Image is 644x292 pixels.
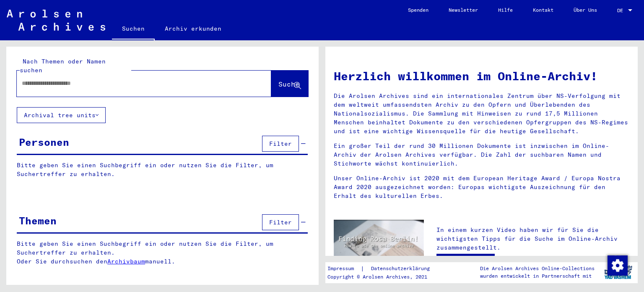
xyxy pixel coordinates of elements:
[364,264,440,273] a: Datenschutzerklärung
[17,239,308,266] p: Bitte geben Sie einen Suchbegriff ein oder nutzen Sie die Filter, um Suchertreffer zu erhalten. O...
[20,58,106,74] mat-label: Nach Themen oder Namen suchen
[19,134,69,150] div: Personen
[436,226,629,252] p: In einem kurzen Video haben wir für Sie die wichtigsten Tipps für die Suche im Online-Archiv zusa...
[271,71,308,97] button: Suche
[262,136,299,152] button: Filter
[19,213,57,228] div: Themen
[269,218,292,226] span: Filter
[607,255,627,275] div: Zustimmung ändern
[334,220,424,269] img: video.jpg
[602,262,634,283] img: yv_logo.png
[436,254,495,271] a: Video ansehen
[608,255,628,276] img: Zustimmung ändern
[269,140,292,147] span: Filter
[480,265,595,272] p: Die Arolsen Archives Online-Collections
[617,8,626,13] span: DE
[278,80,299,88] span: Suche
[334,174,629,200] p: Unser Online-Archiv ist 2020 mit dem European Heritage Award / Europa Nostra Award 2020 ausgezeic...
[334,92,629,136] p: Die Arolsen Archives sind ein internationales Zentrum über NS-Verfolgung mit dem weltweit umfasse...
[155,18,231,39] a: Archiv erkunden
[7,10,105,31] img: Arolsen_neg.svg
[327,264,361,273] a: Impressum
[327,273,440,281] p: Copyright © Arolsen Archives, 2021
[327,264,440,273] div: |
[334,67,629,85] h1: Herzlich willkommen im Online-Archiv!
[17,107,106,123] button: Archival tree units
[262,214,299,230] button: Filter
[112,18,155,40] a: Suchen
[480,272,595,280] p: wurden entwickelt in Partnerschaft mit
[17,161,308,179] p: Bitte geben Sie einen Suchbegriff ein oder nutzen Sie die Filter, um Suchertreffer zu erhalten.
[334,142,629,168] p: Ein großer Teil der rund 30 Millionen Dokumente ist inzwischen im Online-Archiv der Arolsen Archi...
[107,258,145,265] a: Archivbaum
